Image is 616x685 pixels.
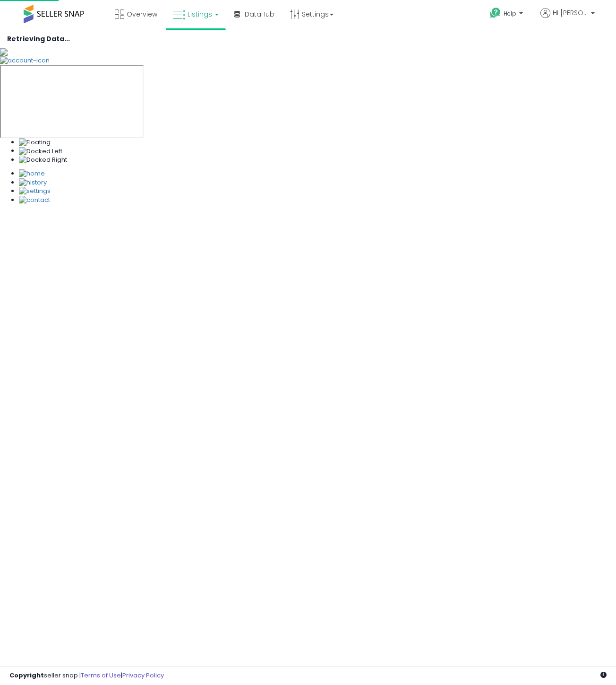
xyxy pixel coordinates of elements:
img: Settings [19,187,51,196]
span: Overview [127,9,157,19]
img: Docked Right [19,156,67,165]
img: Docked Left [19,147,62,156]
span: Hi [PERSON_NAME] [553,8,588,18]
span: DataHub [245,9,274,19]
span: Help [504,9,516,18]
img: Contact [19,196,50,205]
img: Floating [19,138,51,147]
span: Listings [188,9,212,19]
h4: Retrieving Data... [7,35,609,43]
a: Hi [PERSON_NAME] [540,8,595,29]
img: Home [19,169,45,178]
i: Get Help [489,7,501,19]
img: History [19,178,47,187]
